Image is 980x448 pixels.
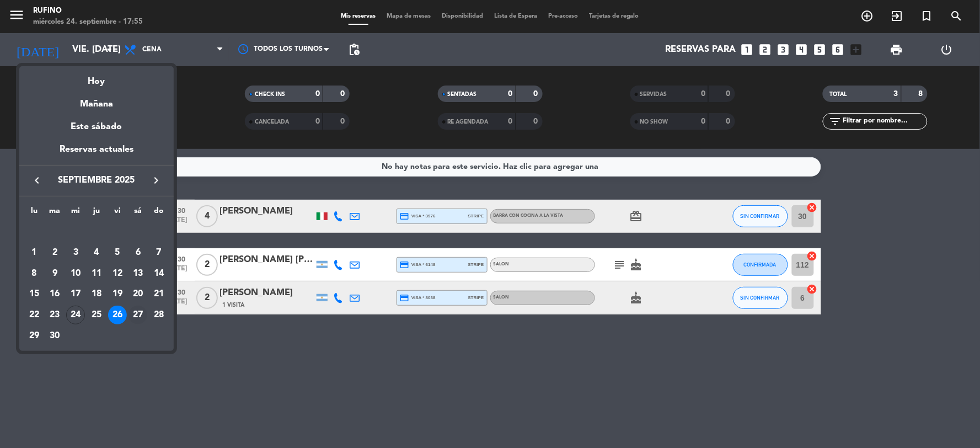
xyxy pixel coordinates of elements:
[46,306,65,324] div: 23
[25,264,44,283] div: 8
[25,285,44,303] div: 15
[27,173,47,188] button: keyboard_arrow_left
[86,284,107,305] td: 18 de septiembre de 2025
[24,305,45,326] td: 22 de septiembre de 2025
[46,264,65,283] div: 9
[87,243,106,262] div: 4
[25,327,44,345] div: 29
[128,306,147,324] div: 27
[24,263,45,284] td: 8 de septiembre de 2025
[46,327,65,345] div: 30
[65,205,86,222] th: miércoles
[66,285,85,303] div: 17
[65,242,86,263] td: 3 de septiembre de 2025
[19,111,174,142] div: Este sábado
[66,264,85,283] div: 10
[25,306,44,324] div: 22
[107,205,128,222] th: viernes
[86,305,107,326] td: 25 de septiembre de 2025
[128,243,147,262] div: 6
[24,242,45,263] td: 1 de septiembre de 2025
[149,174,163,187] i: keyboard_arrow_right
[128,242,149,263] td: 6 de septiembre de 2025
[148,305,169,326] td: 28 de septiembre de 2025
[24,284,45,305] td: 15 de septiembre de 2025
[148,205,169,222] th: domingo
[45,205,66,222] th: martes
[146,173,166,188] button: keyboard_arrow_right
[148,284,169,305] td: 21 de septiembre de 2025
[108,243,127,262] div: 5
[149,285,168,303] div: 21
[45,326,66,346] td: 30 de septiembre de 2025
[25,243,44,262] div: 1
[108,306,127,324] div: 26
[107,242,128,263] td: 5 de septiembre de 2025
[45,284,66,305] td: 16 de septiembre de 2025
[65,305,86,326] td: 24 de septiembre de 2025
[86,263,107,284] td: 11 de septiembre de 2025
[128,205,149,222] th: sábado
[19,142,174,165] div: Reservas actuales
[128,285,147,303] div: 20
[128,263,149,284] td: 13 de septiembre de 2025
[45,263,66,284] td: 9 de septiembre de 2025
[128,305,149,326] td: 27 de septiembre de 2025
[65,263,86,284] td: 10 de septiembre de 2025
[24,326,45,346] td: 29 de septiembre de 2025
[148,242,169,263] td: 7 de septiembre de 2025
[107,284,128,305] td: 19 de septiembre de 2025
[24,205,45,222] th: lunes
[46,243,65,262] div: 2
[24,221,169,242] td: SEP.
[87,285,106,303] div: 18
[30,174,44,187] i: keyboard_arrow_left
[108,285,127,303] div: 19
[148,263,169,284] td: 14 de septiembre de 2025
[45,242,66,263] td: 2 de septiembre de 2025
[46,285,65,303] div: 16
[149,243,168,262] div: 7
[87,306,106,324] div: 25
[45,305,66,326] td: 23 de septiembre de 2025
[66,306,85,324] div: 24
[47,173,146,188] span: septiembre 2025
[86,205,107,222] th: jueves
[107,305,128,326] td: 26 de septiembre de 2025
[107,263,128,284] td: 12 de septiembre de 2025
[19,89,174,111] div: Mañana
[19,66,174,89] div: Hoy
[66,243,85,262] div: 3
[128,284,149,305] td: 20 de septiembre de 2025
[149,306,168,324] div: 28
[87,264,106,283] div: 11
[128,264,147,283] div: 13
[108,264,127,283] div: 12
[65,284,86,305] td: 17 de septiembre de 2025
[149,264,168,283] div: 14
[86,242,107,263] td: 4 de septiembre de 2025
